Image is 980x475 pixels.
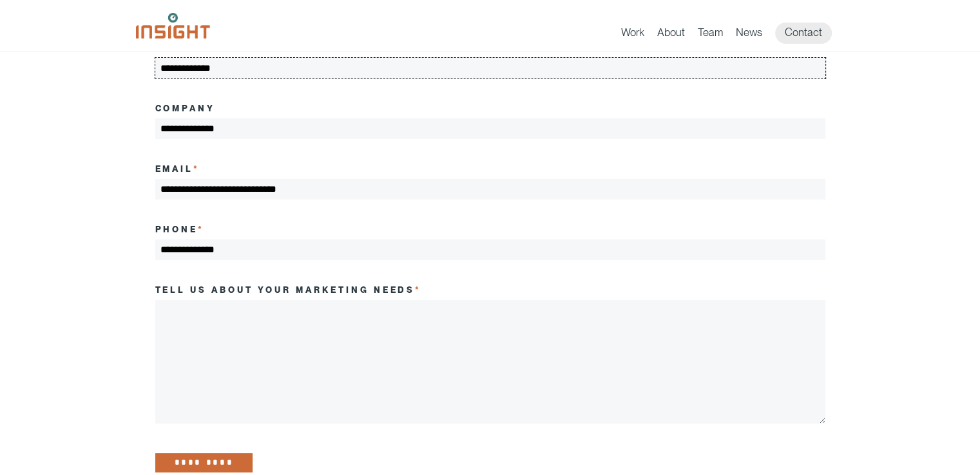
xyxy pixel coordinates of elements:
[155,103,216,113] label: Company
[621,23,845,44] nav: primary navigation menu
[775,23,832,44] a: Contact
[698,26,723,44] a: Team
[136,13,210,39] img: Insight Marketing Design
[155,163,200,174] label: Email
[657,26,685,44] a: About
[155,284,422,295] label: Tell us about your marketing needs
[736,26,762,44] a: News
[621,26,644,44] a: Work
[155,224,205,234] label: Phone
